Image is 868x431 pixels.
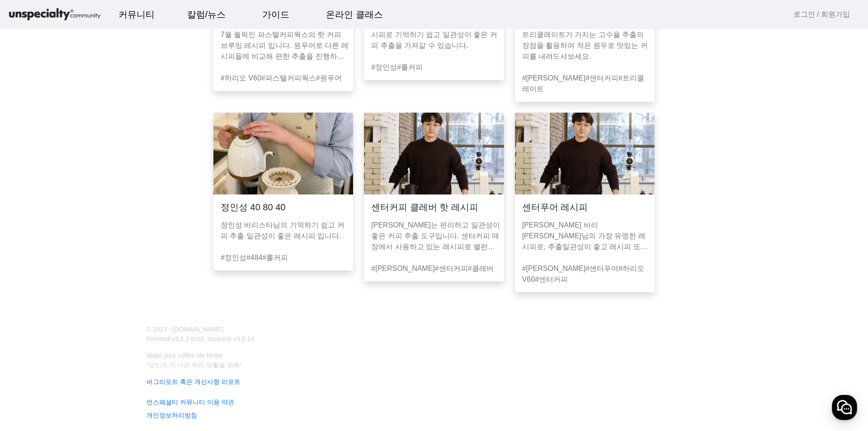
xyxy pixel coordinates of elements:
p: Make your coffee life better “당신의 더 나은 커피 생활을 위해” [141,351,716,370]
h3: 정인성 40 80 40 [221,202,285,213]
a: 설정 [117,287,174,309]
a: #룰커피 [263,254,288,261]
a: 센터푸어 레시피[PERSON_NAME] 바리[PERSON_NAME]님의 가장 유명한 레시피로, 추출일관성이 좋고 레시피 또한 손기술을 크게 타지 않는 레시피입니다.#[PERS... [509,113,660,292]
p: 트리콜레이트가 가지는 고수율 추출의 장점을 활용하여 적은 원두로 맛있는 커피를 내려드셔보세요. [522,29,651,62]
a: #[PERSON_NAME] [522,265,585,272]
a: #센터커피 [435,265,468,272]
a: #센터커피 [585,74,618,82]
a: #센터푸어 [585,265,618,272]
p: [PERSON_NAME] 바리[PERSON_NAME]님의 가장 유명한 레시피로, 추출일관성이 좋고 레시피 또한 손기술을 크게 타지 않는 레시피입니다. [522,220,651,252]
span: 홈 [28,300,34,308]
a: #정인성 [221,254,246,261]
a: 칼럼/뉴스 [180,2,233,27]
a: 센터커피 클레버 핫 레시피[PERSON_NAME]는 편리하고 일관성이 좋은 커피 추출 도구입니다. 센터커피 매장에서 사용하고 있는 레시피로 밸런스가 훌륭한 커피를 추출해보세요... [359,113,509,292]
a: #[PERSON_NAME] [522,74,585,82]
a: #하리오 V60 [522,265,644,283]
p: 7월 월픽인 파스텔커피웍스의 핫 커피 브루잉 레시피 입니다. 원푸어로 다른 레시피들에 비교해 편한 추출을 진행하실 수 있습니다. [221,29,349,62]
p: 정인성 바리스타님의 40, 60, 60, 60 레시피로 기억하기 쉽고 일관성이 좋은 커피 추출을 가져갈 수 있습니다. [371,19,500,51]
p: © 2023 - [DOMAIN_NAME] frontend-v3.1.2-prod, backend-v3.0.14 [141,325,429,344]
p: [PERSON_NAME]는 편리하고 일관성이 좋은 커피 추출 도구입니다. 센터커피 매장에서 사용하고 있는 레시피로 밸런스가 훌륭한 커피를 추출해보세요. [371,220,500,252]
a: 가이드 [255,2,297,27]
a: #룰커피 [397,63,423,71]
h3: 센터푸어 레시피 [522,202,588,213]
a: #원푸어 [316,74,342,82]
a: #484 [246,254,263,261]
a: 언스페셜티 커뮤니티 이용 약관 [141,398,716,407]
a: 로그인 / 회원가입 [793,9,850,20]
h3: 센터커피 클레버 핫 레시피 [371,202,478,213]
a: #클레버 [468,265,494,272]
span: 설정 [140,300,151,308]
a: 개인정보처리방침 [141,411,716,420]
a: 대화 [60,287,117,309]
a: #트리콜레이트 [522,74,644,93]
img: logo [7,7,102,23]
a: 홈 [3,287,60,309]
a: #센터커피 [535,275,568,283]
a: 온라인 클래스 [319,2,390,27]
span: 대화 [83,301,94,308]
a: 커뮤니티 [111,2,162,27]
a: #[PERSON_NAME] [371,265,434,272]
a: 정인성 40 80 40정인성 바리스타님의 기억하기 쉽고 커피 추출 일관성이 좋은 레시피 입니다.#정인성#484#룰커피 [208,113,359,292]
a: #하리오 V60 [221,74,261,82]
a: #정인성 [371,63,397,71]
p: 정인성 바리스타님의 기억하기 쉽고 커피 추출 일관성이 좋은 레시피 입니다. [221,220,349,242]
a: 버그리포트 혹은 개선사항 리포트 [141,377,716,387]
a: #파스텔커피웍스 [261,74,316,82]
